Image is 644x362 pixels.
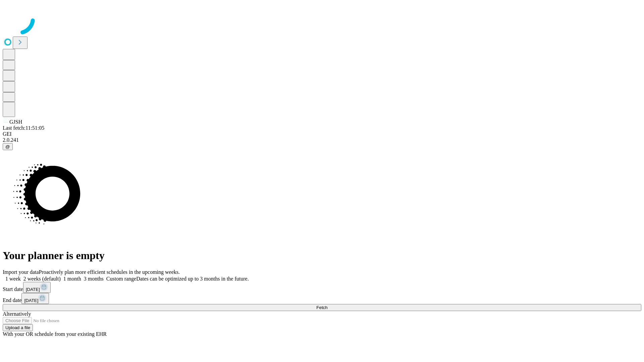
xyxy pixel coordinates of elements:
[26,287,40,292] span: [DATE]
[24,298,38,303] span: [DATE]
[3,324,33,331] button: Upload a file
[316,305,327,310] span: Fetch
[63,276,81,282] span: 1 month
[9,119,22,125] span: GJSH
[5,276,21,282] span: 1 week
[84,276,104,282] span: 3 months
[3,269,39,275] span: Import your data
[21,293,49,304] button: [DATE]
[3,125,44,131] span: Last fetch: 11:51:05
[3,304,641,311] button: Fetch
[3,282,641,293] div: Start date
[23,276,61,282] span: 2 weeks (default)
[3,249,641,262] h1: Your planner is empty
[3,131,641,137] div: GEI
[3,137,641,143] div: 2.0.241
[3,293,641,304] div: End date
[5,144,10,149] span: @
[3,311,31,317] span: Alternatively
[23,282,51,293] button: [DATE]
[136,276,249,282] span: Dates can be optimized up to 3 months in the future.
[39,269,180,275] span: Proactively plan more efficient schedules in the upcoming weeks.
[106,276,136,282] span: Custom range
[3,331,107,337] span: With your OR schedule from your existing EHR
[3,143,13,150] button: @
